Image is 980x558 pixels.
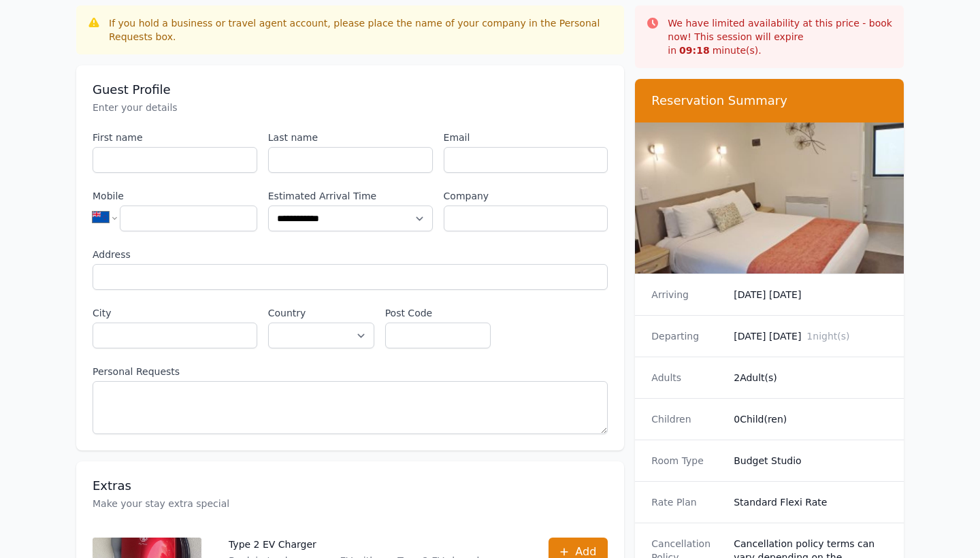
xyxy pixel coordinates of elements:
[651,329,723,343] dt: Departing
[734,371,887,384] dd: 2 Adult(s)
[93,306,257,320] label: City
[734,495,887,509] dd: Standard Flexi Rate
[444,189,608,203] label: Company
[268,131,433,144] label: Last name
[93,82,608,98] h3: Guest Profile
[651,288,723,301] dt: Arriving
[93,101,608,114] p: Enter your details
[651,495,723,509] dt: Rate Plan
[93,189,257,203] label: Mobile
[734,288,887,301] dd: [DATE] [DATE]
[93,478,608,494] h3: Extras
[734,454,887,467] dd: Budget Studio
[651,454,723,467] dt: Room Type
[635,122,904,274] img: Budget Studio
[444,131,608,144] label: Email
[93,248,608,261] label: Address
[679,45,710,56] strong: 09 : 18
[651,93,887,109] h3: Reservation Summary
[651,371,723,384] dt: Adults
[93,365,608,378] label: Personal Requests
[734,412,887,426] dd: 0 Child(ren)
[734,329,887,343] dd: [DATE] [DATE]
[93,131,257,144] label: First name
[806,331,849,342] span: 1 night(s)
[668,16,893,57] p: We have limited availability at this price - book now! This session will expire in minute(s).
[651,412,723,426] dt: Children
[93,497,608,510] p: Make your stay extra special
[268,306,374,320] label: Country
[229,538,521,551] p: Type 2 EV Charger
[268,189,433,203] label: Estimated Arrival Time
[385,306,491,320] label: Post Code
[109,16,613,44] div: If you hold a business or travel agent account, please place the name of your company in the Pers...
